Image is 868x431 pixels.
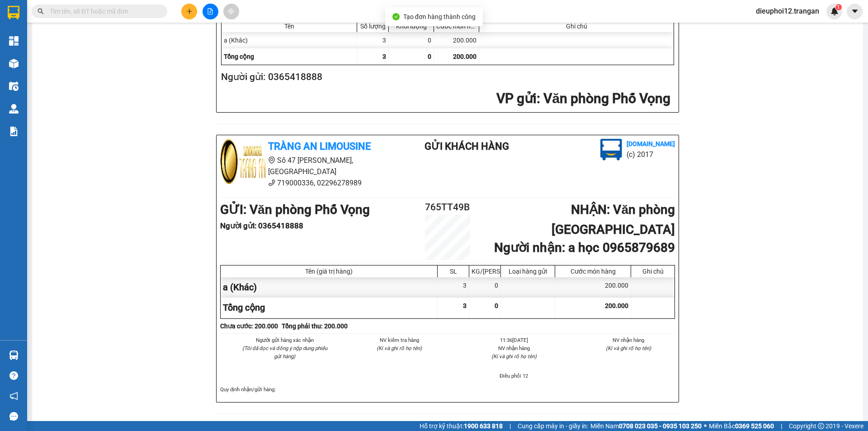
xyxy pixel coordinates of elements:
[50,6,156,16] input: Tìm tên, số ĐT hoặc mã đơn
[220,322,278,330] b: Chưa cước : 200.000
[9,104,19,114] img: warehouse-icon
[353,336,446,344] li: NV kiểm tra hàng
[268,179,275,186] span: phone
[557,268,628,275] div: Cước món hàng
[830,7,839,15] img: icon-new-feature
[425,141,509,152] b: Gửi khách hàng
[221,90,670,108] h2: : Văn phòng Phố Vọng
[9,81,19,91] img: warehouse-icon
[389,32,434,48] div: 0
[8,6,19,19] img: logo-vxr
[282,322,348,330] b: Tổng phải thu: 200.000
[735,422,774,430] strong: 0369 525 060
[221,70,670,85] h2: Người gửi: 0365418888
[847,4,863,19] button: caret-down
[582,336,675,344] li: NV nhận hàng
[220,139,265,184] img: logo.jpg
[220,221,303,230] b: Người gửi : 0365418888
[428,53,431,60] span: 0
[224,23,354,30] div: Tên
[518,421,588,431] span: Cung cấp máy in - giấy in:
[223,4,239,19] button: aim
[238,336,331,344] li: Người gửi hàng xác nhận
[619,422,702,430] strong: 0708 023 035 - 0935 103 250
[221,277,438,298] div: a (Khác)
[186,8,193,14] span: plus
[9,392,18,400] span: notification
[509,421,511,431] span: |
[224,53,254,60] span: Tổng cộng
[392,13,400,20] span: check-circle
[600,139,622,161] img: logo.jpg
[627,140,675,147] b: [DOMAIN_NAME]
[552,202,675,237] b: NHẬN : Văn phòng [GEOGRAPHIC_DATA]
[463,302,467,309] span: 3
[382,53,386,60] span: 3
[491,353,537,360] i: (Kí và ghi rõ họ tên)
[818,423,824,429] span: copyright
[377,345,422,351] i: (Kí và ghi rõ họ tên)
[203,4,218,19] button: file-add
[9,371,18,380] span: question-circle
[38,8,44,14] span: search
[467,344,561,352] li: NV nhận hàng
[440,268,467,275] div: SL
[268,156,275,164] span: environment
[781,421,782,431] span: |
[606,345,651,351] i: (Kí và ghi rõ họ tên)
[268,141,371,152] b: Tràng An Limousine
[436,23,476,30] div: Cước món hàng
[9,36,19,46] img: dashboard-icon
[469,277,501,298] div: 0
[749,5,826,17] span: dieuphoi12.trangan
[420,421,503,431] span: Hỗ trợ kỹ thuật:
[220,385,675,393] div: Quy định nhận/gửi hàng :
[467,336,561,344] li: 11:36[DATE]
[467,372,561,380] li: Điều phối 12
[464,422,503,430] strong: 1900 633 818
[495,302,498,309] span: 0
[220,155,388,177] li: Số 47 [PERSON_NAME], [GEOGRAPHIC_DATA]
[9,59,19,68] img: warehouse-icon
[359,23,386,30] div: Số lượng
[704,424,707,428] span: ⚪️
[181,4,197,19] button: plus
[9,412,18,421] span: message
[434,32,479,48] div: 200.000
[403,13,476,20] span: Tạo đơn hàng thành công
[207,8,213,14] span: file-add
[496,90,537,106] span: VP gửi
[220,177,388,189] li: 719000336, 02296278989
[503,268,552,275] div: Loại hàng gửi
[220,202,370,217] b: GỬI : Văn phòng Phố Vọng
[242,345,327,360] i: (Tôi đã đọc và đồng ý nộp dung phiếu gửi hàng)
[222,32,357,48] div: a (Khác)
[481,23,671,30] div: Ghi chú
[590,421,702,431] span: Miền Nam
[223,302,265,313] span: Tổng cộng
[472,268,498,275] div: KG/[PERSON_NAME]
[438,277,469,298] div: 3
[835,4,842,10] sup: 1
[9,350,19,360] img: warehouse-icon
[837,4,840,10] span: 1
[410,200,486,215] h2: 765TT49B
[709,421,774,431] span: Miền Bắc
[633,268,672,275] div: Ghi chú
[453,53,476,60] span: 200.000
[555,277,631,298] div: 200.000
[605,302,628,309] span: 200.000
[851,7,859,15] span: caret-down
[9,127,19,136] img: solution-icon
[494,240,675,255] b: Người nhận : a học 0965879689
[391,23,431,30] div: Khối lượng
[223,268,435,275] div: Tên (giá trị hàng)
[627,149,675,160] li: (c) 2017
[228,8,234,14] span: aim
[357,32,389,48] div: 3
